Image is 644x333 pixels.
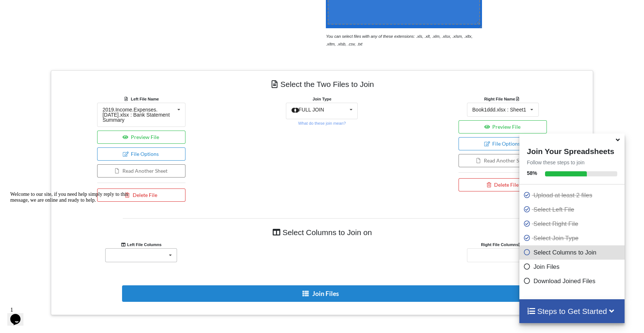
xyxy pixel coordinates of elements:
h4: Select Columns to Join on [123,224,521,241]
iframe: chat widget [7,189,139,300]
p: Select Join Type [523,234,623,243]
p: Select Columns to Join [523,248,623,257]
b: 58 % [527,170,537,176]
button: Read Another Sheet [459,154,547,167]
p: Download Joined Files [523,277,623,286]
p: Follow these steps to join [519,159,625,166]
p: Join Files [523,262,623,271]
p: Upload at least 2 files [523,191,623,200]
button: Read Another Sheet [97,164,186,178]
b: Left File Columns [121,242,162,247]
button: Preview File [97,131,186,144]
small: What do these join mean? [298,121,346,125]
span: FULL JOIN [299,107,324,113]
button: File Options [459,137,547,150]
h4: Join Your Spreadsheets [519,145,625,156]
div: 2019.Income.Expenses.[DATE].xlsx : Bank Statement Summary [103,107,174,122]
h4: Select the Two Files to Join [56,76,588,92]
iframe: chat widget [7,304,31,326]
button: Delete File [97,189,186,202]
b: Right File Name [484,97,521,101]
button: Join Files [122,285,520,302]
b: Left File Name [131,97,159,101]
button: Delete File [459,178,547,191]
span: Welcome to our site, if you need help simply reply to this message, we are online and ready to help. [3,3,121,14]
b: Right File Columns [481,242,525,247]
div: Book1ddd.xlsx : Sheet1 [472,107,526,112]
b: Join Type [313,97,331,101]
button: Preview File [459,120,547,133]
div: Welcome to our site, if you need help simply reply to this message, we are online and ready to help. [3,3,135,15]
p: Select Right File [523,219,623,228]
i: You can select files with any of these extensions: .xls, .xlt, .xlm, .xlsx, .xlsm, .xltx, .xltm, ... [326,34,472,46]
p: Select Left File [523,205,623,214]
h4: Steps to Get Started [527,307,617,316]
button: File Options [97,147,186,161]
